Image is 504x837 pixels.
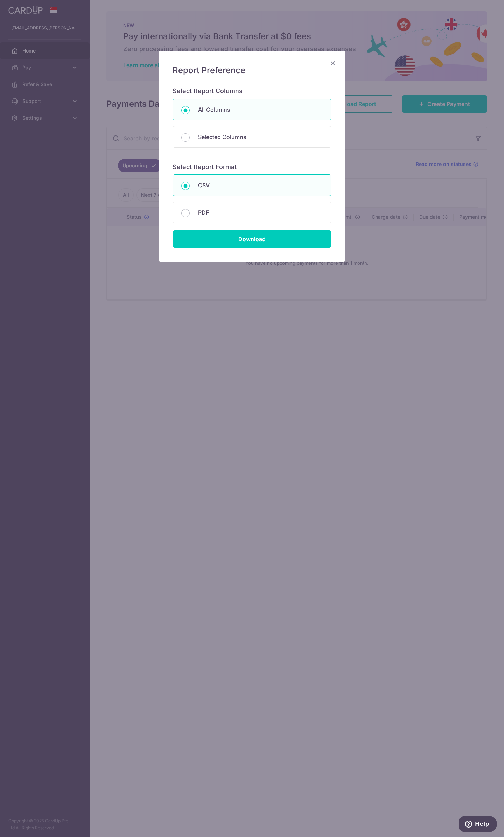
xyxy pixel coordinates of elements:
input: Download [173,230,331,248]
h6: Select Report Columns [173,87,331,95]
span: Help [16,5,30,11]
p: PDF [198,208,323,217]
p: CSV [198,181,323,189]
button: Close [329,59,337,68]
h5: Report Preference [173,65,331,76]
h6: Select Report Format [173,163,331,171]
p: All Columns [198,105,323,114]
p: Selected Columns [198,133,323,141]
iframe: Opens a widget where you can find more information [459,816,497,833]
